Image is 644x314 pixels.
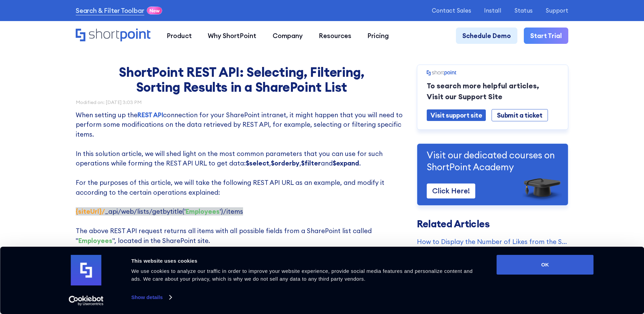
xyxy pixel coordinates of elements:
[131,268,473,282] span: We use cookies to analyze our traffic in order to improve your website experience, provide social...
[492,109,548,122] a: Submit a ticket
[271,159,299,167] strong: $orderby
[131,257,481,265] div: This website uses cookies
[514,7,533,14] a: Status
[427,109,486,121] a: Visit support site
[137,111,163,119] a: REST API
[524,28,568,43] a: Start Trial
[427,149,558,173] p: Visit our dedicated courses on ShortPoint Academy
[186,207,220,215] strong: Employees
[311,28,359,43] a: Resources
[417,219,568,229] h3: Related Articles
[76,207,105,215] strong: {siteUrl}/
[427,184,475,198] a: Click Here!
[208,31,256,40] div: Why ShortPoint
[432,7,471,14] a: Contact Sales
[200,28,264,43] a: Why ShortPoint
[333,159,359,167] strong: $expand
[273,31,303,40] div: Company
[71,255,102,285] img: logo
[76,29,151,42] a: Home
[360,28,397,43] a: Pricing
[417,237,568,246] a: How to Display the Number of Likes from the SharePoint List Items
[167,31,192,40] div: Product
[76,110,407,265] p: When setting up the connection for your SharePoint intranet, it might happen that you will need t...
[246,159,269,167] strong: $select
[56,296,116,306] a: Usercentrics Cookiebot - opens in a new window
[76,100,407,105] div: Modified on: [DATE] 3:03 PM
[114,65,369,94] h1: ShortPoint REST API: Selecting, Filtering, Sorting Results in a SharePoint List
[159,28,200,43] a: Product
[497,255,594,275] button: OK
[456,28,517,43] a: Schedule Demo
[76,207,243,215] span: ‍ _api/web/lists/getbytitle(' ')/items
[319,31,351,40] div: Resources
[76,6,144,15] a: Search & Filter Toolbar
[427,81,558,102] p: To search more helpful articles, Visit our Support Site
[484,7,501,14] a: Install
[264,28,311,43] a: Company
[131,292,171,302] a: Show details
[367,31,389,40] div: Pricing
[546,7,568,14] a: Support
[78,237,112,245] strong: Employees
[301,159,321,167] strong: $filter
